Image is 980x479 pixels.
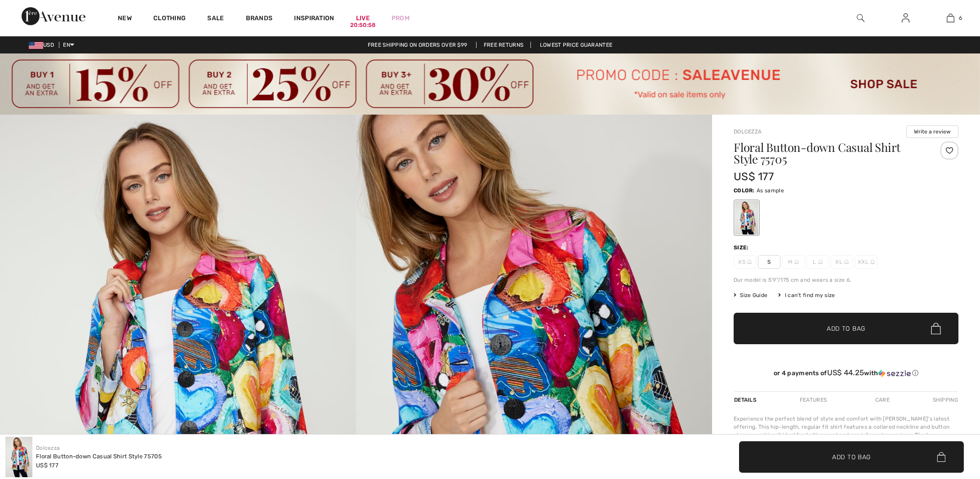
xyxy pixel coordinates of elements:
div: As sample [735,201,758,235]
div: Floral Button-down Casual Shirt Style 75705 [36,452,162,461]
a: Prom [392,13,410,23]
span: 6 [959,14,962,22]
span: XS [734,255,756,269]
span: Color: [734,187,755,194]
img: 1ère Avenue [22,7,85,25]
img: My Info [902,13,909,23]
a: Free shipping on orders over $99 [361,42,475,48]
img: ring-m.svg [747,260,752,264]
a: Free Returns [476,42,531,48]
button: Add to Bag [734,313,958,344]
img: search the website [857,13,864,23]
button: Write a review [906,125,958,138]
div: 20:50:58 [350,21,375,30]
span: S [758,255,780,269]
span: USD [29,42,58,48]
div: Features [792,392,834,408]
span: Inspiration [294,14,334,24]
img: Floral Button-Down Casual Shirt Style 75705 [5,437,32,477]
span: XL [831,255,853,269]
span: As sample [757,187,784,194]
span: US$ 44.25 [827,368,864,377]
a: Clothing [153,14,186,24]
a: Dolcezza [36,445,60,451]
a: Sign In [895,13,917,24]
img: ring-m.svg [844,260,849,264]
a: Brands [246,14,273,24]
img: Bag.svg [931,323,941,335]
a: 6 [928,13,972,23]
span: M [782,255,805,269]
div: Size: [734,244,751,252]
span: US$ 177 [36,462,58,469]
div: Care [868,392,897,408]
button: Add to Bag [739,441,964,473]
img: ring-m.svg [818,260,823,264]
img: My Bag [947,13,954,23]
img: Bag.svg [937,452,945,462]
img: US Dollar [29,42,43,49]
h1: Floral Button-down Casual Shirt Style 75705 [734,142,921,165]
div: I can't find my size [778,291,835,299]
span: Size Guide [734,291,767,299]
img: Sezzle [878,369,911,377]
span: L [806,255,829,269]
a: Live20:50:58 [356,13,370,23]
a: New [118,14,132,24]
div: Experience the perfect blend of style and comfort with [PERSON_NAME]'s latest offering. This hip-... [734,415,958,463]
div: or 4 payments of with [734,368,958,377]
span: EN [63,42,74,48]
div: Details [734,392,759,408]
span: XXL [855,255,878,269]
a: Dolcezza [734,129,762,135]
img: ring-m.svg [870,260,875,264]
div: Shipping [931,392,958,408]
span: Add to Bag [832,452,871,461]
span: US$ 177 [734,170,774,183]
div: Our model is 5'9"/175 cm and wears a size 6. [734,276,958,284]
div: or 4 payments ofUS$ 44.25withSezzle Click to learn more about Sezzle [734,368,958,381]
span: Add to Bag [827,324,865,333]
a: Lowest Price Guarantee [533,42,620,48]
a: Sale [207,14,224,24]
img: ring-m.svg [794,260,799,264]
